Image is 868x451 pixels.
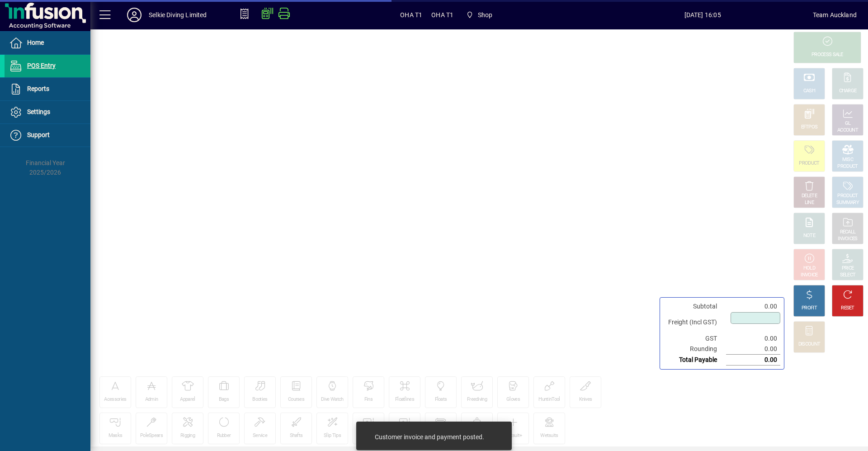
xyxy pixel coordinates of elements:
div: INVOICES [838,236,857,242]
div: Masks [108,432,123,439]
div: EFTPOS [801,124,818,131]
div: PRICE [842,265,854,272]
div: ACCOUNT [837,127,858,134]
td: Freight (Incl GST) [664,312,726,333]
td: 0.00 [726,355,780,366]
td: Total Payable [664,355,726,366]
span: OHA T1 [400,8,422,22]
div: Bags [219,396,229,403]
div: Acessories [104,396,126,403]
span: Settings [27,108,50,115]
a: Home [5,32,90,54]
div: PRODUCT [837,163,858,170]
div: Shafts [290,432,303,439]
div: Floats [435,396,447,403]
div: Dive Watch [321,396,343,403]
span: Support [27,131,50,138]
td: 0.00 [726,333,780,344]
div: MISC [842,157,853,163]
span: Shop [462,7,496,23]
span: Reports [27,85,49,92]
div: GL [845,120,851,127]
td: Rounding [664,344,726,355]
div: RECALL [840,229,856,236]
div: Service [253,432,267,439]
span: POS Entry [27,62,56,69]
td: GST [664,333,726,344]
div: Booties [252,396,267,403]
div: CHARGE [839,88,857,95]
div: Gloves [506,396,520,403]
div: Courses [288,396,304,403]
button: Profile [120,7,149,23]
div: Rigging [180,432,195,439]
div: Fins [364,396,373,403]
div: Team Auckland [813,8,857,22]
div: Wetsuits [540,432,558,439]
a: Settings [5,101,90,123]
div: PRODUCT [799,160,819,167]
div: INVOICE [801,272,817,279]
span: OHA T1 [431,8,453,22]
div: PoleSpears [140,432,163,439]
div: HOLD [803,265,815,272]
div: SUMMARY [836,199,859,206]
div: PRODUCT [837,193,858,199]
td: 0.00 [726,301,780,312]
span: [DATE] 16:05 [593,8,813,22]
div: Customer invoice and payment posted. [375,432,484,442]
td: 0.00 [726,344,780,355]
a: Support [5,124,90,147]
div: Slip Tips [324,432,341,439]
span: Home [27,39,44,46]
div: Freediving [467,396,487,403]
div: DISCOUNT [798,341,820,348]
div: NOTE [803,233,815,239]
div: SELECT [840,272,856,279]
a: Reports [5,78,90,100]
div: Wetsuit+ [504,432,522,439]
div: PROFIT [802,305,817,312]
div: DELETE [802,193,817,199]
div: CASH [803,88,815,95]
div: Rubber [217,432,231,439]
div: Selkie Diving Limited [149,8,207,22]
div: Apparel [180,396,195,403]
td: Subtotal [664,301,726,312]
div: HuntinTool [538,396,560,403]
div: Floatlines [395,396,414,403]
div: Admin [145,396,158,403]
div: LINE [805,199,814,206]
span: Shop [478,8,493,22]
div: Knives [579,396,592,403]
div: PROCESS SALE [811,52,843,58]
div: RESET [841,305,854,312]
